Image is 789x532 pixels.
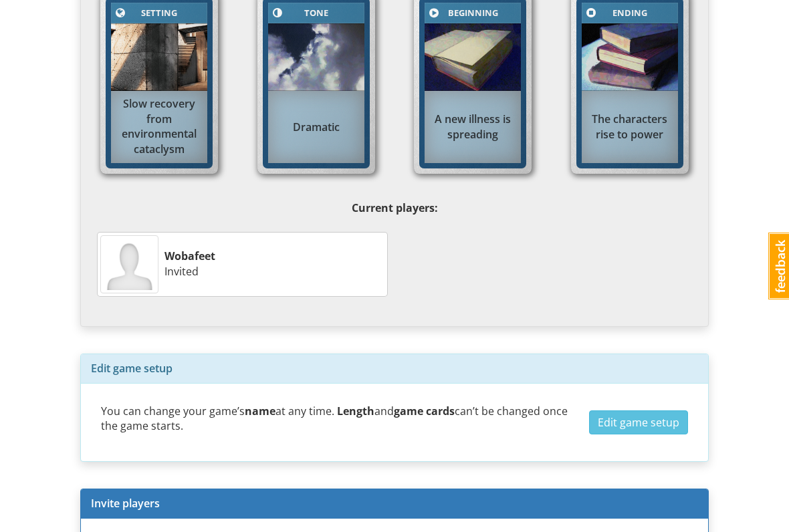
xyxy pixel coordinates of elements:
div: Slow recovery from environmental cataclysm [111,90,207,164]
div: Tone [285,5,348,21]
button: Edit game setup [589,410,688,435]
div: Setting [128,5,191,21]
div: Dramatic [268,112,364,141]
strong: Wobafeet [164,249,215,263]
img: An open book turned to the first page. [425,23,521,91]
strong: name [245,404,275,418]
img: The sun tries peek out from behind dramatic clouds. [268,23,364,91]
span: Invited [164,264,199,279]
p: You can change your game’s at any time. and can’t be changed once the game starts. [101,404,576,434]
strong: Length [337,404,374,418]
strong: game cards [394,404,455,418]
div: Invite players [81,489,708,519]
div: Ending [598,5,661,21]
div: Edit game setup [81,354,708,384]
span: Edit game setup [598,415,679,430]
div: A new illness is spreading [425,105,521,149]
img: empty avatar placeholder [104,239,155,290]
img: A stack of closed books. [582,23,678,91]
p: Current players: [90,198,699,219]
div: Beginning [441,5,504,21]
div: The characters rise to power [582,105,678,149]
img: A modern hallway, made from concrete and fashioned with strange angles. [111,23,207,91]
